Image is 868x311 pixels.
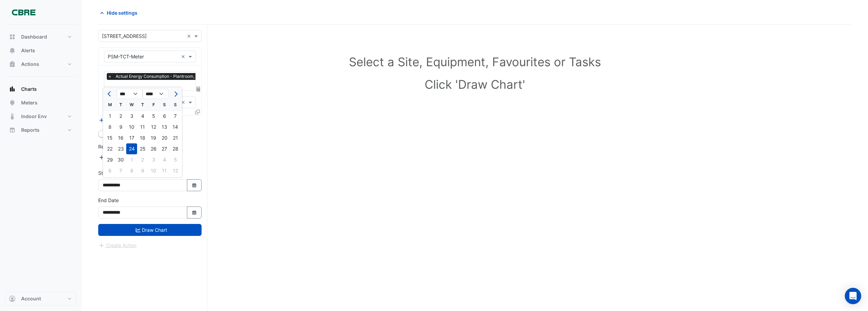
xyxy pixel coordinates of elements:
[187,32,193,40] span: Clear
[21,99,38,106] span: Meters
[9,127,16,133] app-icon: Reports
[159,122,170,132] div: 13
[170,132,181,143] div: Sunday, September 21, 2025
[126,111,137,122] div: 3
[104,132,115,143] div: 15
[126,111,137,122] div: Wednesday, September 3, 2025
[159,122,170,132] div: Saturday, September 13, 2025
[159,154,170,165] div: Saturday, October 4, 2025
[21,127,40,133] span: Reports
[143,89,168,99] select: Select year
[170,111,181,122] div: Sunday, September 7, 2025
[104,111,115,122] div: Monday, September 1, 2025
[115,111,126,122] div: Tuesday, September 2, 2025
[98,143,134,150] label: Reference Lines
[137,154,148,165] div: 2
[113,55,837,69] h1: Select a Site, Equipment, Favourites or Tasks
[115,132,126,143] div: 16
[115,143,126,154] div: Tuesday, September 23, 2025
[159,99,170,110] div: S
[104,154,115,165] div: 29
[98,7,142,19] button: Hide settings
[21,47,35,54] span: Alerts
[104,111,115,122] div: 1
[148,132,159,143] div: 19
[21,113,47,120] span: Indoor Env
[98,224,202,236] button: Draw Chart
[126,132,137,143] div: Wednesday, September 17, 2025
[191,210,197,215] fa-icon: Select Date
[98,153,149,161] button: Add Reference Line
[98,242,137,248] app-escalated-ticket-create-button: Please draw the charts first
[114,73,217,80] span: Actual Energy Consumption - Plantroom, Plantroom
[170,154,181,165] div: Sunday, October 5, 2025
[126,122,137,132] div: Wednesday, September 10, 2025
[137,99,148,110] div: T
[115,154,126,165] div: Tuesday, September 30, 2025
[137,111,148,122] div: Thursday, September 4, 2025
[126,154,137,165] div: Wednesday, October 1, 2025
[126,154,137,165] div: 1
[148,143,159,154] div: 26
[5,30,76,44] button: Dashboard
[148,122,159,132] div: 12
[148,99,159,110] div: F
[170,132,181,143] div: 21
[126,165,137,176] div: Wednesday, October 8, 2025
[115,132,126,143] div: Tuesday, September 16, 2025
[137,122,148,132] div: Thursday, September 11, 2025
[181,53,187,60] span: Clear
[115,143,126,154] div: 23
[8,5,39,19] img: Company Logo
[159,132,170,143] div: 20
[107,9,137,16] span: Hide settings
[126,143,137,154] div: 24
[21,86,37,93] span: Charts
[159,111,170,122] div: 6
[170,143,181,154] div: 28
[115,99,126,110] div: T
[181,99,187,106] span: Clear
[137,143,148,154] div: 25
[137,143,148,154] div: Thursday, September 25, 2025
[104,143,115,154] div: 22
[106,88,114,99] button: Previous month
[148,132,159,143] div: Friday, September 19, 2025
[115,165,126,176] div: 7
[98,197,119,204] label: End Date
[115,122,126,132] div: Tuesday, September 9, 2025
[170,154,181,165] div: 5
[9,47,16,54] app-icon: Alerts
[191,182,197,188] fa-icon: Select Date
[115,122,126,132] div: 9
[148,111,159,122] div: Friday, September 5, 2025
[148,154,159,165] div: 3
[5,44,76,57] button: Alerts
[137,154,148,165] div: Thursday, October 2, 2025
[9,113,16,120] app-icon: Indoor Env
[159,111,170,122] div: Saturday, September 6, 2025
[104,165,115,176] div: Monday, October 6, 2025
[104,122,115,132] div: Monday, September 8, 2025
[126,122,137,132] div: 10
[195,109,200,115] span: Clone Favourites and Tasks from this Equipment to other Equipment
[104,99,115,110] div: M
[170,143,181,154] div: Sunday, September 28, 2025
[104,132,115,143] div: Monday, September 15, 2025
[170,122,181,132] div: Sunday, September 14, 2025
[171,88,179,99] button: Next month
[104,165,115,176] div: 6
[5,123,76,137] button: Reports
[159,132,170,143] div: Saturday, September 20, 2025
[845,288,861,304] div: Open Intercom Messenger
[21,61,39,68] span: Actions
[159,143,170,154] div: Saturday, September 27, 2025
[148,143,159,154] div: Friday, September 26, 2025
[115,165,126,176] div: Tuesday, October 7, 2025
[113,77,837,91] h1: Click 'Draw Chart'
[137,111,148,122] div: 4
[170,99,181,110] div: S
[159,143,170,154] div: 27
[98,169,121,176] label: Start Date
[9,86,16,93] app-icon: Charts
